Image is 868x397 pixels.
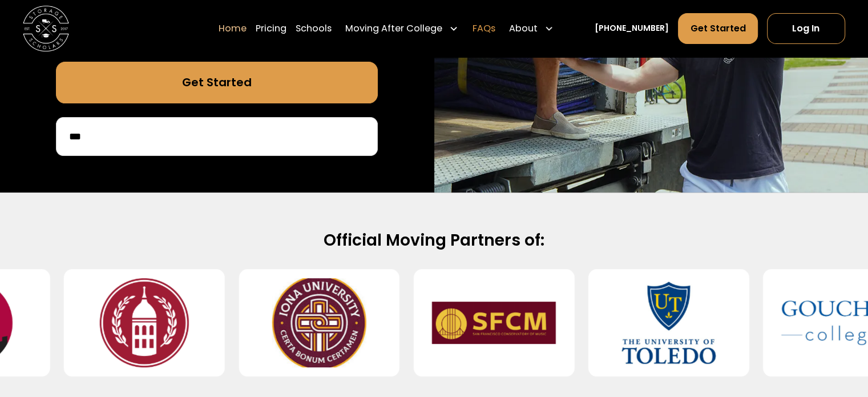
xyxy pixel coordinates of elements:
img: San Francisco Conservatory of Music [432,278,556,367]
a: home [23,6,69,52]
a: Pricing [256,13,286,45]
img: Southern Virginia University [82,278,207,367]
a: [PHONE_NUMBER] [595,23,669,35]
div: Moving After College [345,22,442,35]
img: Iona University [257,278,381,367]
a: FAQs [472,13,495,45]
div: About [509,22,538,35]
img: Storage Scholars main logo [23,6,69,52]
img: University of Toledo [607,278,731,367]
a: Schools [296,13,332,45]
div: Moving After College [341,13,463,45]
h2: Official Moving Partners of: [66,230,802,251]
a: Home [219,13,247,45]
a: Get Started [678,13,757,44]
a: Get Started [56,62,378,103]
a: Log In [767,13,845,44]
div: About [504,13,558,45]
